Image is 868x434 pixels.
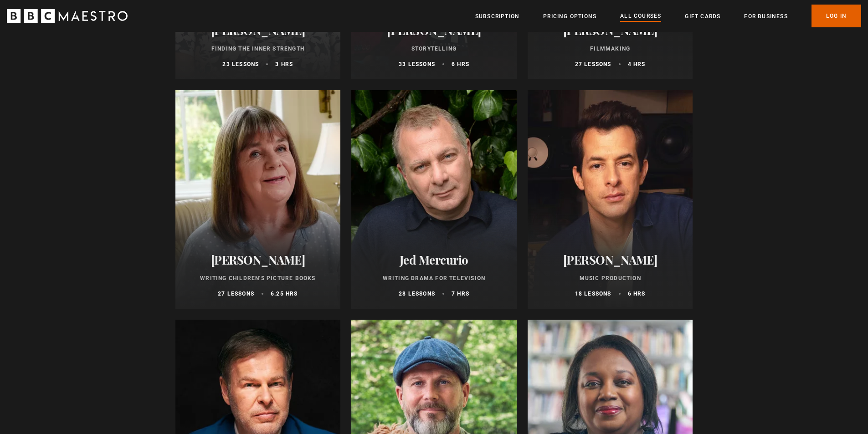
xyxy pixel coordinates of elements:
p: Storytelling [362,45,506,53]
p: 33 lessons [399,60,435,68]
a: Gift Cards [685,12,720,21]
p: Filmmaking [539,45,682,53]
h2: [PERSON_NAME] [539,253,682,267]
a: Subscription [475,12,519,21]
p: 6.25 hrs [271,290,298,298]
nav: Primary [475,5,861,27]
p: 6 hrs [628,290,646,298]
p: Finding the Inner Strength [186,45,330,53]
p: 27 lessons [575,60,611,68]
p: 18 lessons [575,290,611,298]
p: 7 hrs [452,290,469,298]
svg: BBC Maestro [7,9,128,23]
h2: [PERSON_NAME] [186,253,330,267]
a: Pricing Options [543,12,596,21]
a: All Courses [620,11,661,21]
a: Log In [812,5,861,27]
p: 6 hrs [452,60,469,68]
h2: Jed Mercurio [362,253,506,267]
p: 27 lessons [218,290,254,298]
p: 3 hrs [275,60,293,68]
a: [PERSON_NAME] Writing Children's Picture Books 27 lessons 6.25 hrs [175,90,341,309]
h2: [PERSON_NAME] [186,23,330,37]
a: [PERSON_NAME] Music Production 18 lessons 6 hrs [528,90,693,309]
p: Writing Drama for Television [362,274,506,282]
p: 23 lessons [222,60,259,68]
h2: [PERSON_NAME] [362,23,506,37]
p: Music Production [539,274,682,282]
h2: [PERSON_NAME] [539,23,682,37]
a: For business [744,12,787,21]
p: 4 hrs [628,60,646,68]
a: Jed Mercurio Writing Drama for Television 28 lessons 7 hrs [351,90,517,309]
p: 28 lessons [399,290,435,298]
p: Writing Children's Picture Books [186,274,330,282]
